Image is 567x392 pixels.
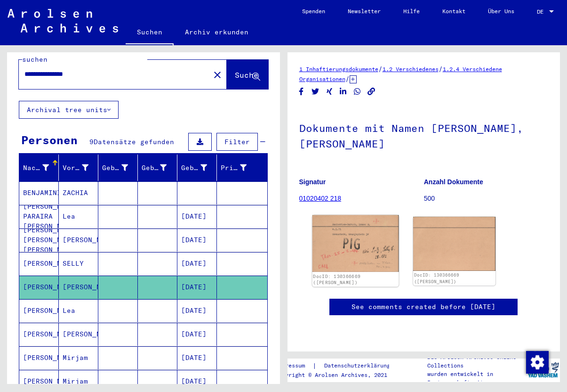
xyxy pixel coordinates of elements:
div: | [275,361,401,371]
mat-cell: SELLY [59,252,98,275]
div: Personen [21,131,78,148]
mat-header-cell: Geburtsdatum [177,155,217,181]
span: Datensätze gefunden [94,138,174,146]
mat-cell: Lea [59,205,98,228]
a: Suchen [126,21,174,45]
mat-cell: [PERSON_NAME] [19,252,59,275]
mat-cell: [DATE] [177,323,217,346]
span: 9 [89,138,94,146]
span: / [378,65,383,73]
div: Geburtsdatum [181,160,219,175]
div: Nachname [23,163,49,173]
p: wurden entwickelt in Partnerschaft mit [427,370,526,387]
mat-cell: [DATE] [177,276,217,299]
mat-cell: [DATE] [177,252,217,275]
a: See comments created before [DATE] [351,302,495,312]
mat-cell: [DATE] [177,346,217,369]
mat-cell: BENJAMINI [19,181,59,204]
mat-cell: [PERSON_NAME] [PERSON_NAME] [PERSON_NAME] [19,229,59,252]
button: Share on Facebook [296,86,306,98]
button: Share on WhatsApp [352,86,362,98]
img: Zustimmung ändern [526,351,549,374]
mat-header-cell: Nachname [19,155,59,181]
img: 002.jpg [413,217,495,271]
button: Archival tree units [19,101,119,119]
button: Share on LinkedIn [338,86,348,98]
div: Prisoner # [221,163,247,173]
mat-cell: [PERSON_NAME] [19,346,59,369]
a: Archiv erkunden [174,21,260,43]
span: Filter [224,138,250,146]
mat-cell: Lea [59,299,98,322]
mat-header-cell: Prisoner # [217,155,267,181]
a: Impressum [275,361,312,371]
div: Geburtsname [102,160,140,175]
mat-header-cell: Vorname [59,155,98,181]
mat-cell: [PERSON_NAME] [19,323,59,346]
a: DocID: 130366669 ([PERSON_NAME]) [313,273,360,286]
div: Vorname [63,160,100,175]
mat-cell: [DATE] [177,205,217,228]
mat-header-cell: Geburtsname [98,155,138,181]
span: / [345,74,350,83]
b: Anzahl Dokumente [424,178,483,186]
span: / [439,65,443,73]
mat-cell: Mirjam [59,346,98,369]
mat-cell: [PERSON_NAME] [59,229,98,252]
button: Share on Twitter [311,86,320,98]
mat-cell: [PERSON_NAME] [59,276,98,299]
div: Vorname [63,163,88,173]
mat-cell: [DATE] [177,229,217,252]
button: Clear [208,65,227,84]
div: Geburt‏ [142,160,178,175]
h1: Dokumente mit Namen [PERSON_NAME], [PERSON_NAME] [299,106,549,163]
a: 1 Inhaftierungsdokumente [299,65,378,73]
button: Share on Xing [325,86,335,98]
mat-cell: [PERSON_NAME] [19,299,59,322]
button: Filter [216,133,258,151]
b: Signatur [299,178,326,186]
p: Die Arolsen Archives Online-Collections [427,353,526,370]
span: DE [537,8,547,15]
mat-icon: close [212,69,223,81]
a: 01020402 218 [299,195,342,202]
div: Nachname [23,160,61,175]
p: 500 [424,194,548,204]
mat-cell: [PERSON_NAME] [59,323,98,346]
button: Copy link [367,86,376,98]
p: Copyright © Arolsen Archives, 2021 [275,371,401,379]
div: Geburt‏ [142,163,167,173]
button: Suche [227,60,268,89]
span: Suche [235,70,258,80]
img: Arolsen_neg.svg [8,9,118,33]
a: DocID: 130366669 ([PERSON_NAME]) [414,272,459,284]
div: Prisoner # [221,160,258,175]
div: Geburtsname [102,163,128,173]
mat-cell: [DATE] [177,299,217,322]
mat-cell: ZACHIA [59,181,98,204]
a: Datenschutzerklärung [317,361,401,371]
mat-cell: [PERSON_NAME] PARAIRA [PERSON_NAME] [19,205,59,228]
a: 1.2 Verschiedenes [383,65,439,73]
img: 001.jpg [312,215,398,272]
div: Geburtsdatum [181,163,207,173]
mat-cell: [PERSON_NAME] [19,276,59,299]
mat-header-cell: Geburt‏ [138,155,177,181]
